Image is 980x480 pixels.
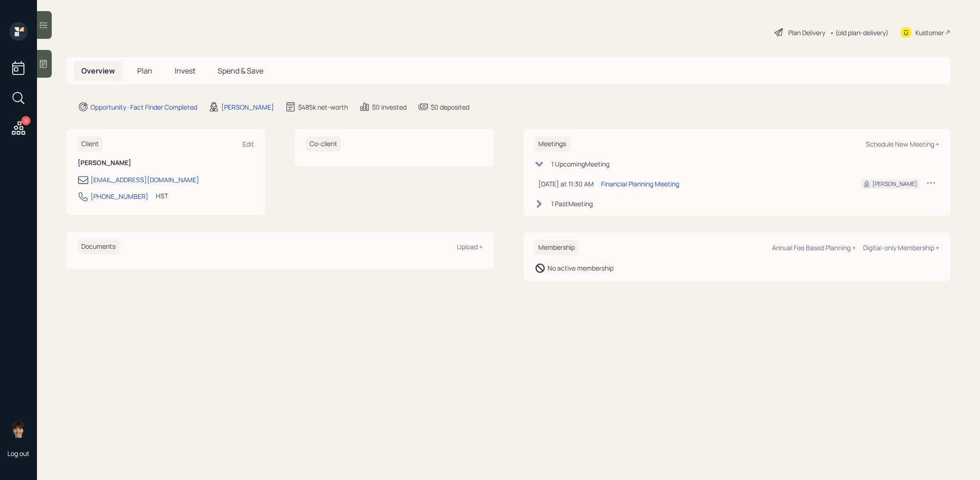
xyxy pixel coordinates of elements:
[788,28,825,37] div: Plan Delivery
[601,179,679,189] div: Financial Planning Meeting
[372,102,407,112] div: $0 invested
[9,419,28,438] img: treva-nostdahl-headshot.png
[243,140,254,148] div: Edit
[548,263,614,273] div: No active membership
[137,66,152,76] span: Plan
[218,66,263,76] span: Spend & Save
[175,66,195,76] span: Invest
[78,239,119,254] h6: Documents
[830,28,889,37] div: • (old plan-delivery)
[91,191,148,201] div: [PHONE_NUMBER]
[21,116,30,125] div: 9
[298,102,348,112] div: $485k net-worth
[81,66,115,76] span: Overview
[78,136,103,152] h6: Client
[431,102,469,112] div: $0 deposited
[91,175,199,185] div: [EMAIL_ADDRESS][DOMAIN_NAME]
[7,449,30,458] div: Log out
[551,199,593,209] div: 1 Past Meeting
[535,240,578,255] h6: Membership
[863,243,939,252] div: Digital-only Membership +
[78,159,254,167] h6: [PERSON_NAME]
[866,140,939,148] div: Schedule New Meeting +
[915,28,944,37] div: Kustomer
[306,136,341,152] h6: Co-client
[156,191,168,201] div: HST
[457,242,483,251] div: Upload +
[535,136,570,152] h6: Meetings
[551,159,609,169] div: 1 Upcoming Meeting
[538,179,594,189] div: [DATE] at 11:30 AM
[221,102,274,112] div: [PERSON_NAME]
[91,102,197,112] div: Opportunity · Fact Finder Completed
[872,180,917,188] div: [PERSON_NAME]
[772,243,856,252] div: Annual Fee Based Planning +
